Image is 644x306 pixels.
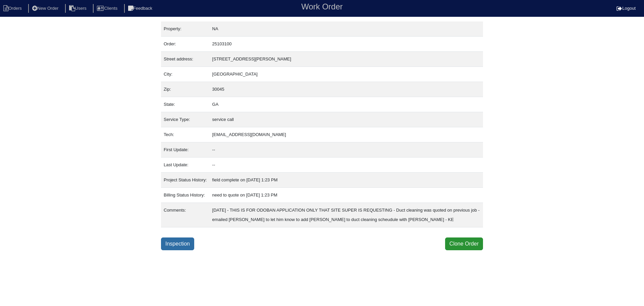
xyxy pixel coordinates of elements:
td: service call [210,112,483,127]
a: Logout [616,6,636,11]
td: NA [210,21,483,37]
td: Zip: [161,82,210,97]
td: Comments: [161,203,210,227]
li: Users [65,4,92,13]
td: [DATE] - THIS IS FOR ODOBAN APPLICATION ONLY THAT SITE SUPER IS REQUESTING - Duct cleaning was qu... [210,203,483,227]
td: City: [161,67,210,82]
li: New Order [28,4,64,13]
td: [STREET_ADDRESS][PERSON_NAME] [210,52,483,67]
td: First Update: [161,142,210,158]
a: Inspection [161,237,194,250]
a: Clients [93,6,123,11]
td: 25103100 [210,37,483,52]
td: Service Type: [161,112,210,127]
td: State: [161,97,210,112]
td: Property: [161,21,210,37]
td: Tech: [161,127,210,142]
div: field complete on [DATE] 1:23 PM [212,175,480,185]
td: Project Status History: [161,173,210,188]
td: Billing Status History: [161,188,210,203]
td: GA [210,97,483,112]
td: Last Update: [161,158,210,173]
a: New Order [28,6,64,11]
li: Feedback [124,4,158,13]
td: Order: [161,37,210,52]
td: 30045 [210,82,483,97]
td: -- [210,158,483,173]
td: Street address: [161,52,210,67]
td: [EMAIL_ADDRESS][DOMAIN_NAME] [210,127,483,142]
td: -- [210,142,483,158]
a: Users [65,6,92,11]
button: Clone Order [445,237,483,250]
div: need to quote on [DATE] 1:23 PM [212,190,480,200]
li: Clients [93,4,123,13]
td: [GEOGRAPHIC_DATA] [210,67,483,82]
